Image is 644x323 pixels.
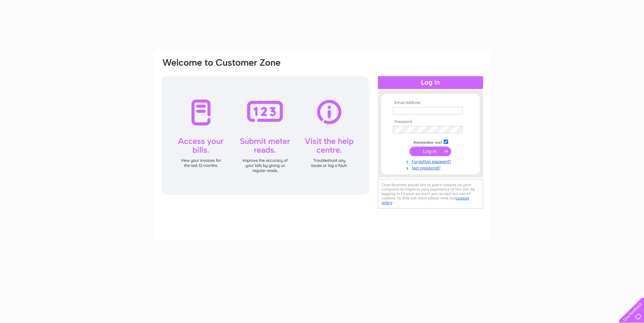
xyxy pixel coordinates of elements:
[382,196,469,205] a: cookies policy
[409,147,451,156] input: Submit
[393,158,470,164] a: Forgotten password?
[391,138,470,145] td: Remember me?
[393,164,470,171] a: Not registered?
[391,120,470,124] th: Password:
[391,101,470,105] th: Email Address:
[378,179,483,209] div: Clear Business would like to place cookies on your computer to improve your experience of the sit...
